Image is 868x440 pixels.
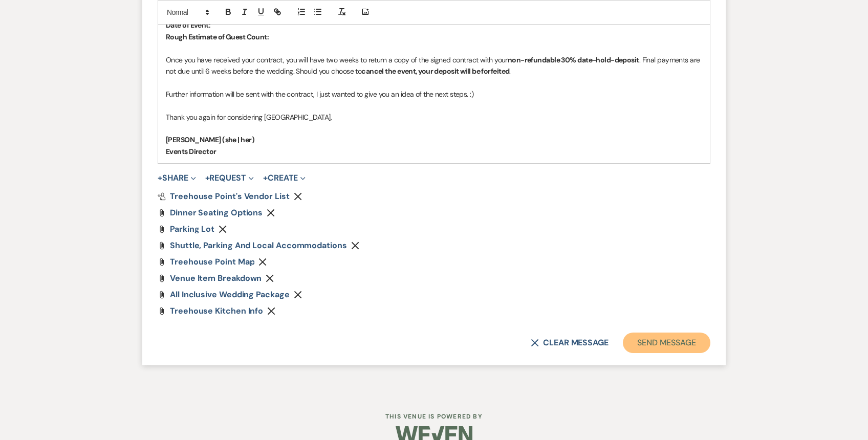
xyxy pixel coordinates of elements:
a: Treehouse Kitchen info [170,307,263,315]
strong: [PERSON_NAME] (she | her) [166,135,254,144]
strong: Date of Event: [166,20,210,30]
a: Venue Item Breakdown [170,274,262,282]
span: Venue Item Breakdown [170,273,262,283]
span: All inclusive wedding package [170,289,290,300]
strong: cancel the event, your deposit will be forfeited [361,67,509,76]
a: Treehouse Point Map [170,258,254,266]
span: + [158,174,162,182]
button: Send Message [623,333,710,353]
span: Treehouse Point's Vendor List [170,191,290,202]
button: Share [158,174,196,182]
p: Further information will be sent with the contract, I just wanted to give you an idea of the next... [166,89,702,100]
span: Parking Lot [170,224,214,234]
a: Treehouse Point's Vendor List [158,192,290,201]
span: Shuttle, Parking and Local Accommodations [170,240,347,251]
span: + [263,174,268,182]
a: Dinner Seating options [170,209,263,217]
span: Treehouse Kitchen info [170,305,263,316]
strong: non-refundable 30% date-hold-deposit [508,55,639,64]
button: Create [263,174,306,182]
a: Parking Lot [170,225,214,233]
button: Request [205,174,254,182]
strong: Rough Estimate of Guest Count: [166,32,269,41]
a: Shuttle, Parking and Local Accommodations [170,241,347,250]
span: + [205,174,210,182]
a: All inclusive wedding package [170,291,290,299]
span: Treehouse Point Map [170,256,254,267]
strong: Events Director [166,147,216,156]
button: Clear message [531,339,609,347]
p: Once you have received your contract, you will have two weeks to return a copy of the signed cont... [166,54,702,77]
span: Dinner Seating options [170,207,263,218]
p: Thank you again for considering [GEOGRAPHIC_DATA], [166,112,702,123]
